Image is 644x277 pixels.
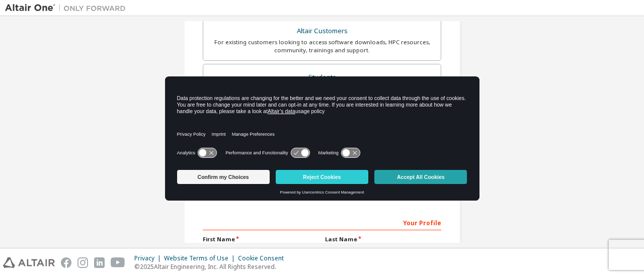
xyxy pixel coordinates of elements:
img: instagram.svg [77,257,88,268]
div: Privacy [134,254,164,262]
div: Website Terms of Use [164,254,238,262]
img: altair_logo.svg [3,257,55,268]
label: First Name [203,235,319,243]
div: Cookie Consent [238,254,290,262]
img: linkedin.svg [94,257,105,268]
img: youtube.svg [111,257,125,268]
div: Altair Customers [209,24,435,38]
div: Students [209,70,435,84]
img: facebook.svg [61,257,71,268]
img: Altair One [5,3,131,13]
p: © 2025 Altair Engineering, Inc. All Rights Reserved. [134,262,290,271]
div: For existing customers looking to access software downloads, HPC resources, community, trainings ... [209,38,435,54]
div: Your Profile [203,214,441,230]
label: Last Name [325,235,441,243]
